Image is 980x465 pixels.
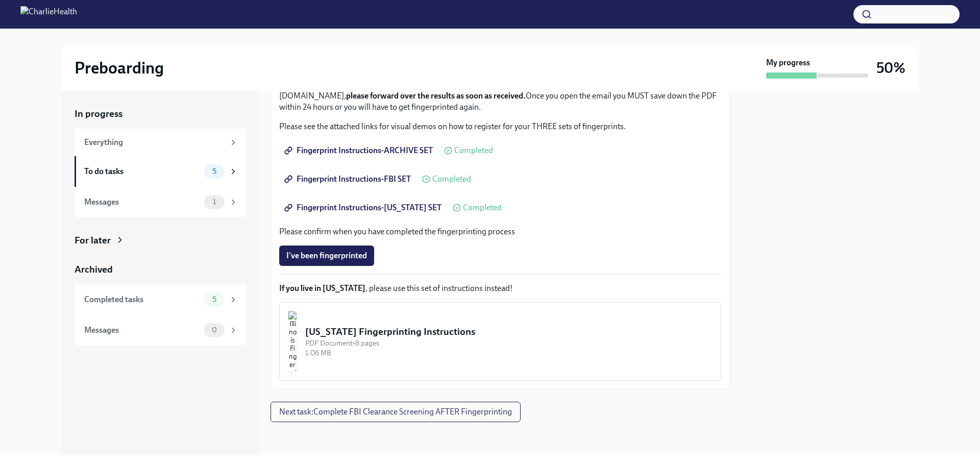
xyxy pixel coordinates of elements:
img: CharlieHealth [20,6,77,22]
span: I've been fingerprinted [286,251,367,261]
strong: My progress [766,57,810,68]
p: Please see the attached links for visual demos on how to register for your THREE sets of fingerpr... [279,121,721,132]
button: Next task:Complete FBI Clearance Screening AFTER Fingerprinting [271,402,521,422]
strong: If you live in [US_STATE] [279,283,365,293]
a: Fingerprint Instructions-[US_STATE] SET [279,198,449,218]
div: PDF Document • 8 pages [305,338,713,348]
span: 5 [206,167,223,175]
div: To do tasks [84,166,200,177]
a: For later [75,234,246,247]
a: Completed tasks5 [75,284,246,315]
h3: 50% [876,59,905,77]
p: Please note: Once printed, You will receive the FBI results directly to your personal email from ... [279,79,721,113]
span: Completed [432,175,471,183]
div: 1.06 MB [305,348,713,358]
img: Illinois Fingerprinting Instructions [288,311,297,372]
div: Everything [84,137,225,148]
a: Fingerprint Instructions-FBI SET [279,169,418,189]
span: 1 [207,198,222,206]
span: Fingerprint Instructions-FBI SET [286,174,411,184]
div: Completed tasks [84,294,200,305]
div: Messages [84,197,200,208]
p: Please confirm when you have completed the fingerprinting process [279,226,721,237]
a: Messages1 [75,187,246,217]
span: Fingerprint Instructions-ARCHIVE SET [286,145,433,156]
div: [US_STATE] Fingerprinting Instructions [305,325,713,338]
span: Completed [454,146,493,155]
strong: please forward over the results as soon as received. [346,91,526,101]
span: 5 [206,296,223,303]
a: Everything [75,129,246,156]
a: To do tasks5 [75,156,246,187]
button: I've been fingerprinted [279,246,374,266]
a: In progress [75,107,246,120]
span: Next task : Complete FBI Clearance Screening AFTER Fingerprinting [279,407,512,417]
span: 0 [206,326,223,334]
h2: Preboarding [75,58,164,78]
a: Messages0 [75,315,246,346]
button: [US_STATE] Fingerprinting InstructionsPDF Document•8 pages1.06 MB [279,302,721,381]
div: Messages [84,325,200,336]
a: Archived [75,263,246,276]
span: Fingerprint Instructions-[US_STATE] SET [286,203,442,213]
p: , please use this set of instructions instead! [279,283,721,294]
a: Fingerprint Instructions-ARCHIVE SET [279,140,440,161]
span: Completed [463,204,502,212]
div: For later [75,234,111,247]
